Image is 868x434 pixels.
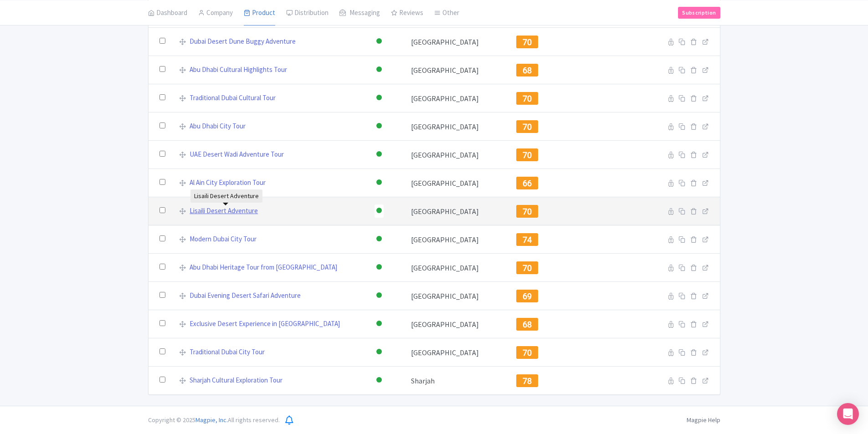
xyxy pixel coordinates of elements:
td: [GEOGRAPHIC_DATA] [406,225,495,254]
div: Active [375,35,384,48]
td: Sharjah [406,367,495,395]
a: 66 [516,177,538,186]
span: 68 [523,66,532,75]
div: Active [375,346,384,359]
td: [GEOGRAPHIC_DATA] [406,310,495,338]
a: 70 [516,36,538,45]
a: 70 [516,121,538,130]
div: Active [375,92,384,105]
td: [GEOGRAPHIC_DATA] [406,254,495,282]
a: 68 [516,64,538,73]
a: Traditional Dubai City Tour [190,347,265,357]
div: Open Intercom Messenger [837,403,859,425]
div: Active [375,176,384,189]
span: 70 [523,94,532,103]
a: Magpie Help [687,416,720,424]
a: UAE Desert Wadi Adventure Tour [190,149,284,160]
span: 70 [523,207,532,216]
a: Al Ain City Exploration Tour [190,178,266,188]
div: Active [375,233,384,246]
td: [GEOGRAPHIC_DATA] [406,28,495,56]
td: [GEOGRAPHIC_DATA] [406,338,495,367]
div: Active [375,261,384,274]
div: Active [375,204,384,218]
a: Abu Dhabi Heritage Tour from [GEOGRAPHIC_DATA] [190,262,337,273]
span: 70 [523,263,532,273]
a: Subscription [678,6,720,18]
td: [GEOGRAPHIC_DATA] [406,282,495,310]
span: 68 [523,320,532,329]
a: 68 [516,318,538,327]
span: 74 [523,235,532,245]
div: Copyright © 2025 All rights reserved. [143,415,285,425]
div: Active [375,374,384,387]
a: 74 [516,234,538,243]
span: Magpie, Inc. [195,416,228,424]
span: 70 [523,150,532,160]
span: 69 [523,291,532,301]
a: 70 [516,92,538,102]
span: 66 [523,179,532,188]
a: 70 [516,347,538,356]
div: Active [375,148,384,161]
div: Active [375,63,384,77]
div: Active [375,120,384,133]
span: 70 [523,122,532,132]
div: Lisaili Desert Adventure [190,189,262,203]
a: 70 [516,205,538,214]
a: 69 [516,290,538,299]
a: 78 [516,375,538,384]
a: Dubai Desert Dune Buggy Adventure [190,36,296,47]
td: [GEOGRAPHIC_DATA] [406,197,495,225]
a: Traditional Dubai Cultural Tour [190,93,276,103]
a: Modern Dubai City Tour [190,234,257,245]
a: Exclusive Desert Experience in [GEOGRAPHIC_DATA] [190,319,340,329]
a: Dubai Evening Desert Safari Adventure [190,291,301,301]
a: Abu Dhabi City Tour [190,121,246,132]
span: 70 [523,37,532,47]
span: 78 [523,376,532,386]
a: Abu Dhabi Cultural Highlights Tour [190,65,287,75]
a: 70 [516,262,538,271]
a: Sharjah Cultural Exploration Tour [190,375,282,386]
td: [GEOGRAPHIC_DATA] [406,112,495,141]
div: Active [375,317,384,331]
a: Lisaili Desert Adventure [190,206,258,216]
a: 70 [516,149,538,158]
div: Active [375,289,384,302]
td: [GEOGRAPHIC_DATA] [406,141,495,169]
td: [GEOGRAPHIC_DATA] [406,56,495,84]
td: [GEOGRAPHIC_DATA] [406,169,495,197]
td: [GEOGRAPHIC_DATA] [406,84,495,112]
span: 70 [523,348,532,357]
